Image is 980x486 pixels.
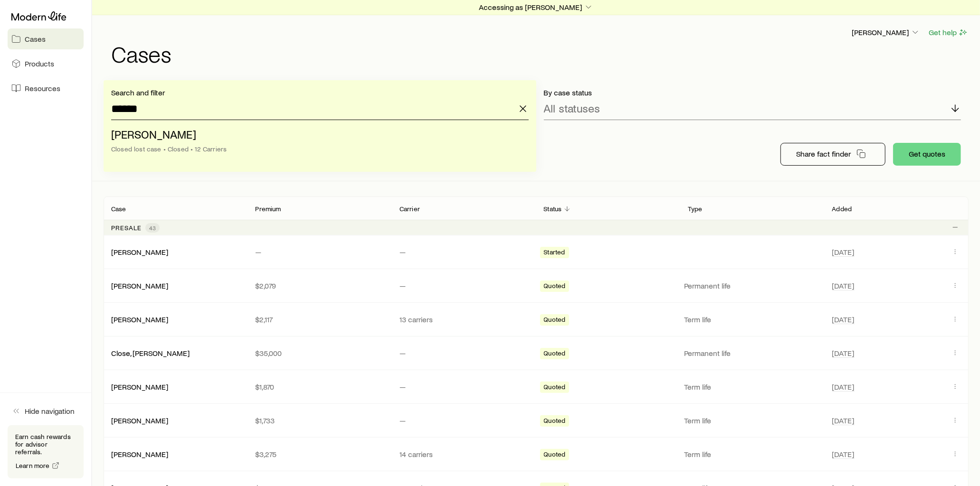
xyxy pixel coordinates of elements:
[111,205,126,213] p: Case
[15,433,76,456] p: Earn cash rewards for advisor referrals.
[111,416,168,425] a: [PERSON_NAME]
[544,205,562,213] p: Status
[111,124,523,160] li: Scholl, Morgan
[111,315,168,324] a: [PERSON_NAME]
[832,247,855,257] span: [DATE]
[400,449,529,459] p: 14 carriers
[544,248,565,258] span: Started
[832,348,855,358] span: [DATE]
[256,449,385,459] p: $3,275
[544,349,566,359] span: Quoted
[111,224,142,232] p: Presale
[928,27,969,38] button: Get help
[684,281,821,290] p: Permanent life
[8,401,84,421] button: Hide navigation
[16,462,50,469] span: Learn more
[111,247,168,257] div: [PERSON_NAME]
[400,416,529,425] p: —
[544,88,961,97] p: By case status
[400,382,529,392] p: —
[832,281,855,290] span: [DATE]
[25,34,46,44] span: Cases
[149,224,156,232] span: 43
[111,281,168,290] a: [PERSON_NAME]
[111,382,168,392] div: [PERSON_NAME]
[111,348,190,358] div: Close, [PERSON_NAME]
[400,281,529,290] p: —
[111,348,190,357] a: Close, [PERSON_NAME]
[256,247,385,257] p: —
[400,205,420,213] p: Carrier
[256,205,281,213] p: Premium
[111,382,168,391] a: [PERSON_NAME]
[111,88,529,97] p: Search and filter
[111,247,168,256] a: [PERSON_NAME]
[111,315,168,325] div: [PERSON_NAME]
[544,417,566,427] span: Quoted
[851,27,921,38] button: [PERSON_NAME]
[111,127,196,141] span: [PERSON_NAME]
[780,143,885,166] button: Share fact finder
[111,42,969,65] h1: Cases
[832,315,855,324] span: [DATE]
[688,205,703,213] p: Type
[256,281,385,290] p: $2,079
[544,450,566,460] span: Quoted
[684,315,821,324] p: Term life
[684,449,821,459] p: Term life
[256,416,385,425] p: $1,733
[684,348,821,358] p: Permanent life
[893,143,961,166] button: Get quotes
[832,382,855,392] span: [DATE]
[832,416,855,425] span: [DATE]
[8,28,84,49] a: Cases
[400,348,529,358] p: —
[544,383,566,393] span: Quoted
[256,382,385,392] p: $1,870
[8,53,84,74] a: Products
[796,149,851,159] p: Share fact finder
[111,145,523,153] div: Closed lost case • Closed • 12 Carriers
[8,425,84,478] div: Earn cash rewards for advisor referrals.Learn more
[544,102,600,115] p: All statuses
[400,247,529,257] p: —
[256,315,385,324] p: $2,117
[111,449,168,459] div: [PERSON_NAME]
[256,348,385,358] p: $35,000
[25,84,60,93] span: Resources
[684,382,821,392] p: Term life
[544,316,566,326] span: Quoted
[25,59,54,68] span: Products
[8,78,84,99] a: Resources
[400,315,529,324] p: 13 carriers
[544,282,566,292] span: Quoted
[111,281,168,291] div: [PERSON_NAME]
[832,449,855,459] span: [DATE]
[832,205,852,213] p: Added
[111,416,168,426] div: [PERSON_NAME]
[25,406,75,416] span: Hide navigation
[852,28,920,37] p: [PERSON_NAME]
[684,416,821,425] p: Term life
[479,2,593,12] p: Accessing as [PERSON_NAME]
[111,449,168,458] a: [PERSON_NAME]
